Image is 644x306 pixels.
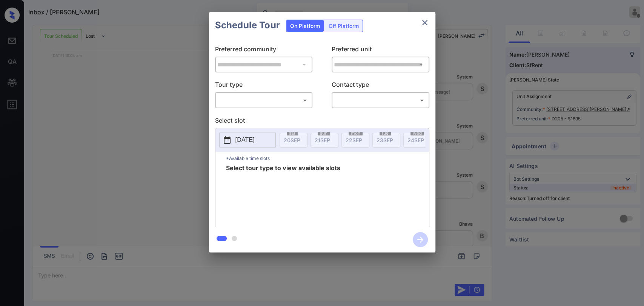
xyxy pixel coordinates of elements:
[226,165,340,225] span: Select tour type to view available slots
[286,20,324,32] div: On Platform
[235,135,255,145] p: [DATE]
[226,152,429,165] p: *Available time slots
[332,80,429,92] p: Contact type
[332,45,429,57] p: Preferred unit
[215,116,429,128] p: Select slot
[209,12,286,38] h2: Schedule Tour
[325,20,363,32] div: Off Platform
[215,80,313,92] p: Tour type
[417,15,432,30] button: close
[219,132,276,148] button: [DATE]
[215,45,313,57] p: Preferred community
